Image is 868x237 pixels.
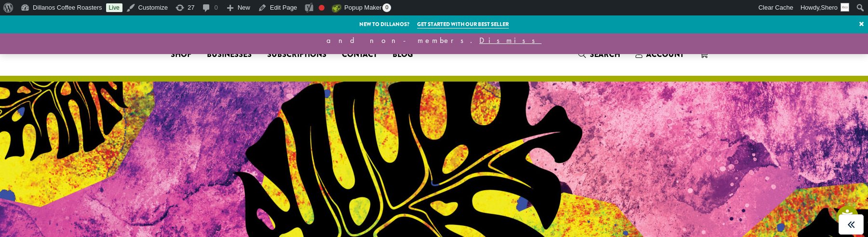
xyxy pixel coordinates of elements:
[342,49,377,61] span: Contact
[171,49,191,61] span: Shop
[479,35,542,45] a: Dismiss
[821,4,838,11] span: Shero
[570,46,628,62] a: Search
[382,3,391,12] span: 0
[646,49,684,60] span: Account
[207,49,252,61] span: Businesses
[267,49,326,61] span: Subscriptions
[319,5,325,11] div: Focus keyphrase not set
[106,3,122,12] a: Live
[590,49,620,60] span: Search
[417,20,509,28] a: Get started with our best seller
[163,47,199,62] a: Shop
[393,49,413,61] span: Blog
[855,15,868,33] a: ×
